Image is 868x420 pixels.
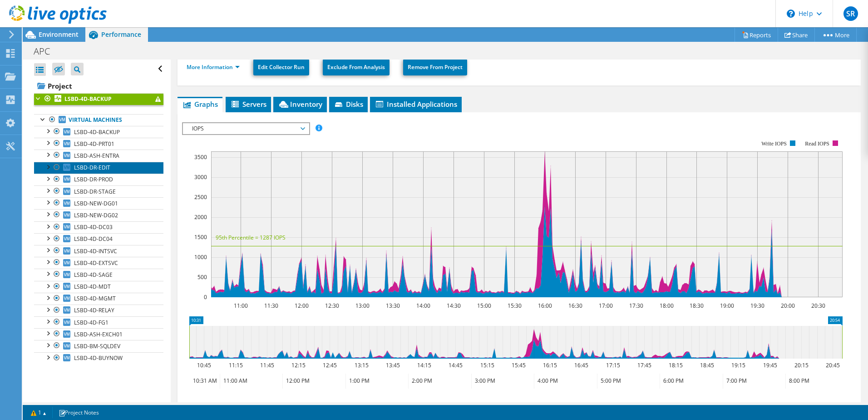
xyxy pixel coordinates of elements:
[34,233,163,245] a: LSBD-4D-DC04
[375,100,457,109] span: Installed Applications
[637,361,651,369] text: 17:45
[629,302,643,310] text: 17:30
[187,63,240,71] a: More Information
[542,361,557,369] text: 16:15
[325,302,339,310] text: 12:30
[74,164,110,171] span: LSBD-DR-EDIT
[194,193,207,201] text: 2500
[34,221,163,233] a: LSBD-4D-DC03
[720,302,734,310] text: 19:00
[34,269,163,280] a: LSBD-4D-SAGE
[780,302,794,310] text: 20:00
[39,30,79,39] span: Environment
[34,305,163,316] a: LSBD-4D-RELAY
[34,245,163,257] a: LSBD-4D-INTSVC
[52,407,105,418] a: Project Notes
[230,100,266,109] span: Servers
[574,361,588,369] text: 16:45
[787,10,795,18] svg: \n
[323,59,390,75] a: Exclude From Analysis
[507,302,521,310] text: 15:30
[700,361,714,369] text: 18:45
[34,293,163,305] a: LSBD-4D-MGMT
[30,46,64,56] h1: APC
[403,59,467,75] a: Remove From Project
[568,302,582,310] text: 16:30
[74,319,108,326] span: LSBD-4D-FG1
[843,6,858,21] span: SR
[216,234,286,241] text: 95th Percentile = 1287 IOPS
[34,174,163,185] a: LSBD-DR-PROD
[74,175,113,183] span: LSBD-DR-PROD
[101,30,141,39] span: Performance
[278,100,322,109] span: Inventory
[480,361,494,369] text: 15:15
[34,352,163,364] a: LSBD-4D-BUYNOW
[25,407,53,418] a: 1
[477,302,491,310] text: 15:00
[354,361,368,369] text: 13:15
[598,302,612,310] text: 17:00
[264,302,278,310] text: 11:30
[182,100,218,109] span: Graphs
[735,28,778,42] a: Reports
[204,293,207,301] text: 0
[34,162,163,174] a: LSBD-DR-EDIT
[74,283,111,290] span: LSBD-4D-MDT
[34,257,163,269] a: LSBD-4D-EXTSVC
[34,114,163,126] a: Virtual Machines
[74,223,113,231] span: LSBD-4D-DC03
[74,306,114,314] span: LSBD-4D-RELAY
[538,302,552,310] text: 16:00
[668,361,682,369] text: 18:15
[74,259,118,267] span: LSBD-4D-EXTSVC
[385,361,399,369] text: 13:45
[805,140,829,147] text: Read IOPS
[194,173,207,181] text: 3000
[74,271,113,279] span: LSBD-4D-SAGE
[825,361,839,369] text: 20:45
[260,361,274,369] text: 11:45
[416,302,430,310] text: 14:00
[187,123,304,134] span: IOPS
[355,302,369,310] text: 13:00
[761,140,787,147] text: Write IOPS
[763,361,777,369] text: 19:45
[334,100,363,109] span: Disks
[197,361,211,369] text: 10:45
[34,209,163,221] a: LSBD-NEW-DG02
[34,79,163,93] a: Project
[291,361,305,369] text: 12:15
[417,361,431,369] text: 14:15
[253,59,309,75] a: Edit Collector Run
[228,361,242,369] text: 11:15
[294,302,308,310] text: 12:00
[74,140,114,148] span: LSBD-4D-PRT01
[322,361,336,369] text: 12:45
[34,316,163,328] a: LSBD-4D-FG1
[74,128,120,136] span: LSBD-4D-BACKUP
[194,213,207,221] text: 2000
[34,93,163,105] a: LSBD-4D-BACKUP
[689,302,703,310] text: 18:30
[194,153,207,161] text: 3500
[194,233,207,241] text: 1500
[74,330,123,338] span: LSBD-ASH-EXCH01
[194,253,207,261] text: 1000
[811,302,825,310] text: 20:30
[34,150,163,161] a: LSBD-ASH-ENTRA
[74,354,123,362] span: LSBD-4D-BUYNOW
[34,197,163,209] a: LSBD-NEW-DG01
[74,188,116,195] span: LSBD-DR-STAGE
[64,95,112,103] b: LSBD-4D-BACKUP
[731,361,745,369] text: 19:15
[34,281,163,293] a: LSBD-4D-MDT
[197,273,207,281] text: 500
[34,126,163,138] a: LSBD-4D-BACKUP
[814,28,857,42] a: More
[74,342,120,350] span: LSBD-BM-SQLDEV
[34,340,163,352] a: LSBD-BM-SQLDEV
[74,247,117,255] span: LSBD-4D-INTSVC
[233,302,247,310] text: 11:00
[511,361,525,369] text: 15:45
